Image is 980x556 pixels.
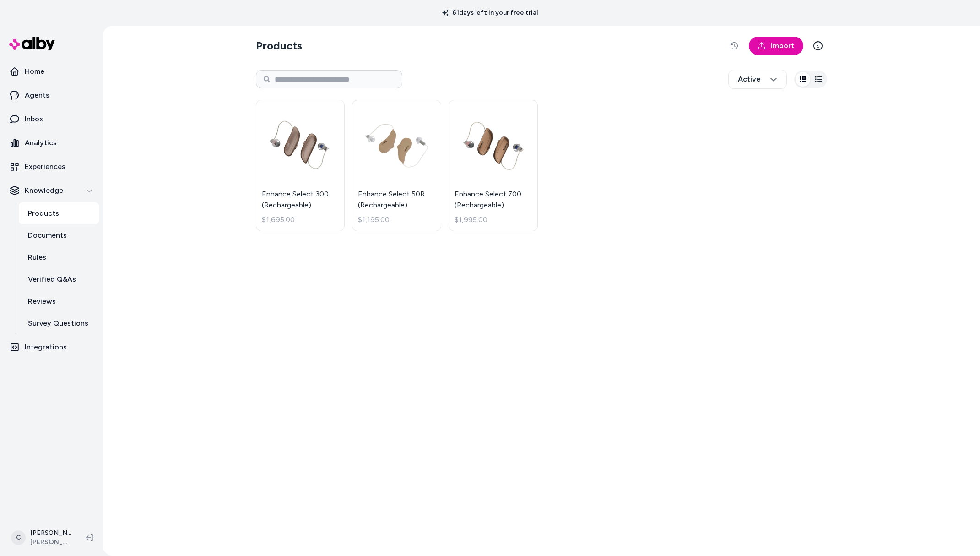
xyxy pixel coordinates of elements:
[4,336,99,358] a: Integrations
[4,132,99,154] a: Analytics
[25,137,57,148] p: Analytics
[352,100,441,231] a: Enhance Select 50R (Rechargeable)Enhance Select 50R (Rechargeable)$1,195.00
[30,538,71,547] span: [PERSON_NAME]
[25,185,63,196] p: Knowledge
[25,161,65,172] p: Experiences
[25,114,43,125] p: Inbox
[256,38,302,53] h2: Products
[4,156,99,178] a: Experiences
[19,290,99,312] a: Reviews
[4,180,99,202] button: Knowledge
[11,530,26,545] span: C
[771,40,794,51] span: Import
[19,268,99,290] a: Verified Q&As
[256,100,345,231] a: Enhance Select 300 (Rechargeable)Enhance Select 300 (Rechargeable)$1,695.00
[449,100,538,231] a: Enhance Select 700 (Rechargeable)Enhance Select 700 (Rechargeable)$1,995.00
[19,312,99,334] a: Survey Questions
[19,224,99,246] a: Documents
[28,296,56,307] p: Reviews
[28,230,67,241] p: Documents
[25,342,67,353] p: Integrations
[28,318,88,329] p: Survey Questions
[30,529,71,538] p: [PERSON_NAME]
[728,70,787,89] button: Active
[25,66,44,77] p: Home
[5,523,79,552] button: C[PERSON_NAME][PERSON_NAME]
[28,274,76,285] p: Verified Q&As
[4,60,99,82] a: Home
[437,8,543,17] p: 61 days left in your free trial
[25,90,49,101] p: Agents
[19,246,99,268] a: Rules
[4,84,99,106] a: Agents
[28,208,59,219] p: Products
[19,202,99,224] a: Products
[749,37,803,55] a: Import
[28,252,46,263] p: Rules
[9,37,55,50] img: alby Logo
[4,108,99,130] a: Inbox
